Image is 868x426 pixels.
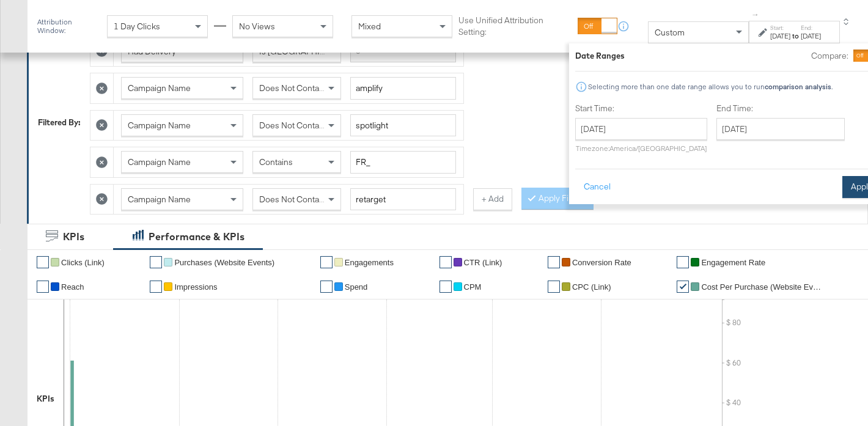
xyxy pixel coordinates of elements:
[150,281,162,293] a: ✔
[61,282,84,292] span: Reach
[345,282,368,292] span: Spend
[801,24,821,32] label: End:
[464,258,502,267] span: CTR (Link)
[259,83,326,94] span: Does Not Contain
[716,103,850,114] label: End Time:
[174,258,274,267] span: Purchases (Website Events)
[801,31,821,41] div: [DATE]
[174,282,217,292] span: Impressions
[770,24,790,32] label: Start:
[345,258,394,267] span: Engagements
[750,13,762,17] span: ↑
[61,258,105,267] span: Clicks (Link)
[677,256,689,268] a: ✔
[320,256,333,268] a: ✔
[259,46,353,57] span: Is [GEOGRAPHIC_DATA]
[440,256,452,268] a: ✔
[572,258,631,267] span: Conversion Rate
[320,281,333,293] a: ✔
[128,194,191,205] span: Campaign Name
[350,188,456,211] input: Enter a search term
[37,256,49,268] a: ✔
[63,230,84,244] div: KPIs
[770,31,790,41] div: [DATE]
[548,281,560,293] a: ✔
[701,282,823,292] span: Cost Per Purchase (Website Events)
[259,194,326,205] span: Does Not Contain
[572,282,611,292] span: CPC (Link)
[765,82,831,91] strong: comparison analysis
[677,281,689,293] a: ✔
[587,83,833,91] div: Selecting more than one date range allows you to run .
[473,188,512,210] button: + Add
[575,176,619,198] button: Cancel
[358,21,381,32] span: Mixed
[128,46,176,57] span: Had Delivery
[575,144,707,153] p: Timezone: America/[GEOGRAPHIC_DATA]
[464,282,482,292] span: CPM
[440,281,452,293] a: ✔
[37,18,101,35] div: Attribution Window:
[350,77,456,100] input: Enter a search term
[655,27,685,38] span: Custom
[38,117,81,128] div: Filtered By:
[37,281,49,293] a: ✔
[128,156,191,167] span: Campaign Name
[790,31,801,40] strong: to
[350,151,456,174] input: Enter a search term
[128,120,191,131] span: Campaign Name
[811,50,848,62] label: Compare:
[37,393,54,405] div: KPIs
[259,120,326,131] span: Does Not Contain
[128,83,191,94] span: Campaign Name
[350,114,456,137] input: Enter a search term
[575,50,625,62] div: Date Ranges
[239,21,275,32] span: No Views
[701,258,765,267] span: Engagement Rate
[114,21,160,32] span: 1 Day Clicks
[149,230,245,244] div: Performance & KPIs
[150,256,162,268] a: ✔
[575,103,707,114] label: Start Time:
[259,156,293,167] span: Contains
[458,15,573,37] label: Use Unified Attribution Setting:
[548,256,560,268] a: ✔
